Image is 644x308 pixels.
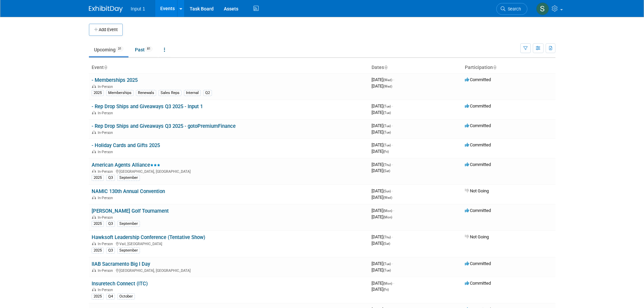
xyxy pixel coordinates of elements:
span: - [393,281,394,286]
img: Susan Stout [536,2,549,15]
div: Internal [184,90,201,96]
span: [DATE] [372,142,393,147]
a: [PERSON_NAME] Golf Tournament [92,208,169,214]
div: Sales Reps [159,90,182,96]
span: [DATE] [372,129,391,135]
th: Event [89,62,369,73]
div: Q3 [106,247,115,254]
span: (Tue) [383,104,391,108]
span: (Thu) [383,235,391,239]
span: Committed [465,162,491,167]
span: [DATE] [372,103,393,109]
span: (Wed) [383,196,392,199]
span: [DATE] [372,287,389,292]
img: In-Person Event [92,288,96,291]
img: In-Person Event [92,242,96,245]
span: Committed [465,123,491,128]
div: 2025 [92,221,104,227]
span: In-Person [98,169,115,174]
th: Dates [369,62,462,73]
a: NAMIC 130th Annual Convention [92,188,165,194]
span: - [392,234,393,239]
div: October [117,293,135,300]
a: - Rep Drop Ships and Giveaways Q3 2025 - Input 1 [92,103,203,110]
span: [DATE] [372,195,392,200]
img: In-Person Event [92,111,96,114]
span: [DATE] [372,261,393,266]
span: - [392,162,393,167]
span: - [393,77,394,82]
div: Q3 [106,175,115,181]
a: Search [496,3,527,15]
span: Not Going [465,188,489,193]
span: Committed [465,208,491,213]
img: In-Person Event [92,131,96,134]
img: In-Person Event [92,85,96,88]
span: In-Person [98,242,115,246]
span: Search [505,6,521,11]
img: In-Person Event [92,196,96,199]
span: (Tue) [383,268,391,272]
div: Q4 [106,293,115,300]
span: 31 [116,46,123,51]
div: 2025 [92,293,104,300]
span: In-Person [98,288,115,292]
a: Sort by Event Name [104,65,107,70]
span: [DATE] [372,123,393,128]
span: (Mon) [383,215,392,219]
span: (Sun) [383,189,391,193]
span: (Sat) [383,242,390,245]
a: Sort by Start Date [384,65,387,70]
span: - [392,123,393,128]
a: American Agents Alliance [92,162,160,168]
div: September [117,247,140,254]
span: (Fri) [383,288,389,291]
span: (Mon) [383,282,392,285]
div: [GEOGRAPHIC_DATA], [GEOGRAPHIC_DATA] [92,267,366,273]
span: [DATE] [372,188,393,193]
span: - [393,208,394,213]
span: In-Person [98,268,115,273]
span: (Mon) [383,209,392,213]
span: Committed [465,77,491,82]
img: In-Person Event [92,215,96,219]
a: - Holiday Cards and Gifts 2025 [92,142,160,148]
a: IIAB Sacramento Big I Day [92,261,150,267]
span: [DATE] [372,110,391,115]
span: [DATE] [372,234,393,239]
a: - Rep Drop Ships and Giveaways Q3 2025 - gotoPremiumFinance [92,123,236,129]
span: In-Person [98,196,115,200]
span: [DATE] [372,208,394,213]
img: In-Person Event [92,169,96,173]
span: (Tue) [383,131,391,134]
span: (Tue) [383,111,391,115]
a: Sort by Participation Type [493,65,496,70]
span: In-Person [98,131,115,135]
span: Committed [465,142,491,147]
div: [GEOGRAPHIC_DATA], [GEOGRAPHIC_DATA] [92,168,366,174]
th: Participation [462,62,555,73]
span: (Sat) [383,169,390,173]
span: 81 [145,46,152,51]
span: [DATE] [372,162,393,167]
a: Upcoming31 [89,43,128,56]
div: Memberships [106,90,134,96]
span: - [392,261,393,266]
a: Past81 [130,43,158,56]
img: In-Person Event [92,268,96,272]
span: [DATE] [372,267,391,273]
span: (Tue) [383,143,391,147]
a: - Memberships 2025 [92,77,138,83]
span: [DATE] [372,214,392,219]
a: Insuretech Connect (ITC) [92,281,148,287]
button: Add Event [89,24,123,36]
span: [DATE] [372,77,394,82]
span: [DATE] [372,84,392,89]
span: (Tue) [383,124,391,128]
span: Committed [465,261,491,266]
div: Q3 [106,221,115,227]
a: Hawksoft Leadership Conference (Tentative Show) [92,234,205,240]
span: In-Person [98,215,115,220]
span: [DATE] [372,168,390,173]
img: ExhibitDay [89,6,123,13]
